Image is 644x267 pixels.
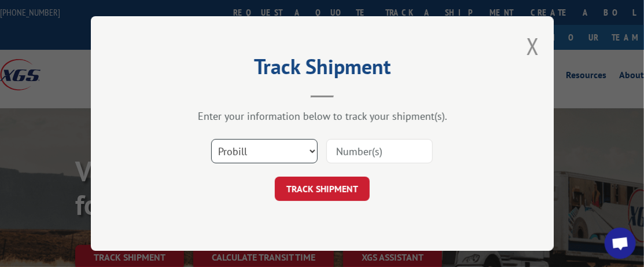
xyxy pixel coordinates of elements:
[275,177,370,201] button: TRACK SHIPMENT
[527,31,539,61] button: Close modal
[326,139,433,163] input: Number(s)
[149,109,496,123] div: Enter your information below to track your shipment(s).
[149,58,496,81] h2: Track Shipment
[605,228,636,259] a: Open chat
